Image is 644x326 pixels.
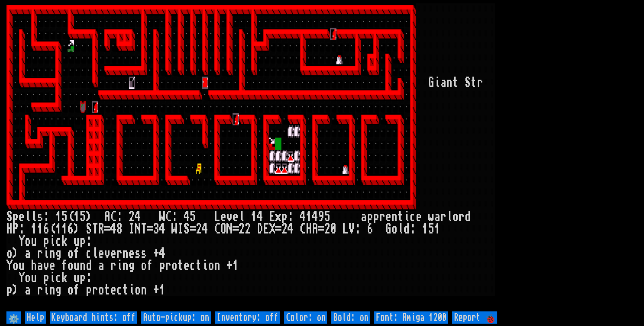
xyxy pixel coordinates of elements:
div: o [98,284,104,296]
div: 4 [257,211,263,223]
div: o [6,247,13,260]
div: C [110,211,116,223]
div: f [61,260,68,272]
div: e [110,247,116,260]
div: n [123,260,129,272]
div: i [43,247,49,260]
div: A [312,223,318,235]
div: Y [6,260,13,272]
div: l [92,247,98,260]
div: X [269,223,275,235]
div: l [446,211,453,223]
div: C [214,223,220,235]
div: T [92,223,98,235]
div: N [135,223,141,235]
div: u [31,272,37,284]
div: = [233,223,239,235]
div: o [68,260,74,272]
div: : [116,211,123,223]
div: r [165,260,171,272]
div: c [190,260,196,272]
div: 9 [318,211,324,223]
div: a [98,260,104,272]
div: ) [86,211,92,223]
div: g [55,247,61,260]
div: 2 [324,223,330,235]
div: W [159,211,165,223]
div: 1 [233,260,239,272]
div: r [37,247,43,260]
div: o [391,223,398,235]
div: o [68,284,74,296]
div: H [6,223,13,235]
div: t [453,77,459,89]
div: c [55,235,61,247]
div: n [80,260,86,272]
div: i [116,260,123,272]
div: n [49,284,55,296]
div: t [196,260,202,272]
div: u [31,235,37,247]
div: e [129,247,135,260]
div: 6 [43,223,49,235]
div: c [55,272,61,284]
div: I [178,223,184,235]
div: S [86,223,92,235]
div: n [123,247,129,260]
div: 4 [312,211,318,223]
div: = [275,223,281,235]
div: p [43,235,49,247]
div: W [171,223,178,235]
div: u [74,235,80,247]
div: f [147,260,153,272]
div: a [37,260,43,272]
div: p [80,272,86,284]
div: : [355,223,361,235]
div: 8 [116,223,123,235]
div: 2 [239,223,245,235]
div: n [446,77,453,89]
div: p [43,272,49,284]
div: 4 [300,211,306,223]
div: 4 [184,211,190,223]
div: C [300,223,306,235]
div: E [269,211,275,223]
div: 0 [330,223,336,235]
div: 4 [135,211,141,223]
div: n [391,211,398,223]
div: : [171,211,178,223]
div: o [135,284,141,296]
div: e [416,211,422,223]
div: t [471,77,477,89]
input: Bold: on [331,311,370,324]
div: Y [19,272,25,284]
div: k [61,235,68,247]
div: l [31,211,37,223]
div: i [49,235,55,247]
div: I [129,223,135,235]
input: ⚙️ [6,311,21,324]
div: e [110,284,116,296]
div: N [226,223,233,235]
div: ) [74,223,80,235]
div: C [165,211,171,223]
div: P [13,223,19,235]
div: f [74,247,80,260]
div: d [404,223,410,235]
div: 1 [31,223,37,235]
div: 5 [324,211,330,223]
div: p [367,211,373,223]
div: v [226,211,233,223]
div: 2 [196,223,202,235]
div: o [25,272,31,284]
div: 5 [80,211,86,223]
div: i [43,284,49,296]
div: i [202,260,208,272]
div: o [68,247,74,260]
div: p [80,235,86,247]
div: 1 [55,223,61,235]
div: 4 [288,223,294,235]
div: : [410,223,416,235]
input: Font: Amiga 1200 [374,311,448,324]
div: : [288,211,294,223]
